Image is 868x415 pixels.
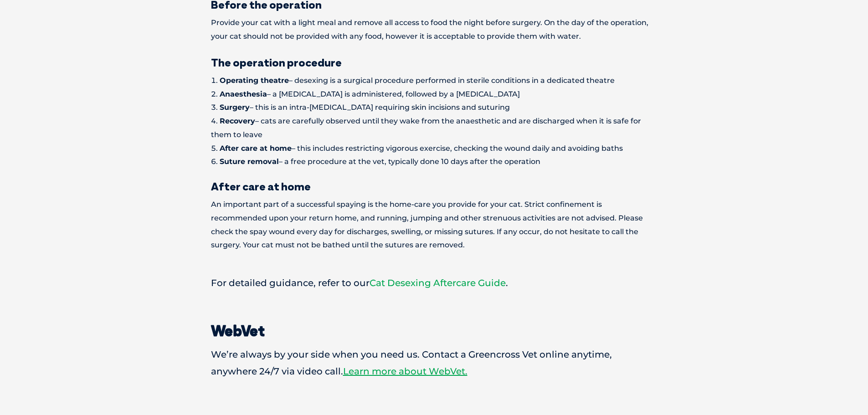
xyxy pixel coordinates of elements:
[211,101,657,114] li: – this is an intra-[MEDICAL_DATA] requiring skin incisions and suturing
[220,117,255,125] strong: Recovery
[220,144,292,153] strong: After care at home
[220,90,267,98] strong: Anaesthesia
[211,142,657,155] li: – this includes restricting vigorous exercise, checking the wound daily and avoiding baths
[343,366,467,377] a: Learn more about WebVet.
[211,114,657,142] li: – cats are carefully observed until they wake from the anaesthetic and are discharged when it is ...
[211,322,265,340] strong: WebVet
[211,74,657,87] li: – desexing is a surgical procedure performed in sterile conditions in a dedicated theatre
[220,76,289,85] strong: Operating theatre
[211,57,657,68] h3: The operation procedure
[211,198,657,252] p: An important part of a successful spaying is the home-care you provide for your cat. Strict confi...
[211,275,657,292] p: For detailed guidance, refer to our .
[211,155,657,169] li: – a free procedure at the vet, typically done 10 days after the operation
[220,103,250,112] strong: Surgery
[211,346,657,380] p: We’re always by your side when you need us. Contact a Greencross Vet online anytime, anywhere 24/...
[211,16,657,43] p: Provide your cat with a light meal and remove all access to food the night before surgery. On the...
[211,181,657,192] h3: After care at home
[370,277,506,288] a: Cat Desexing Aftercare Guide
[211,87,657,101] li: – a [MEDICAL_DATA] is administered, followed by a [MEDICAL_DATA]
[220,157,279,166] strong: Suture removal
